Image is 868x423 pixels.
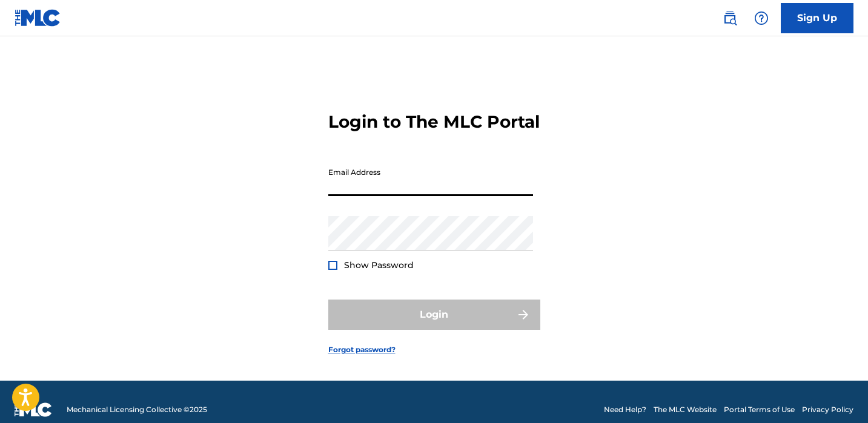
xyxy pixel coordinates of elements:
a: Portal Terms of Use [724,404,795,415]
a: Privacy Policy [802,404,853,415]
span: Show Password [344,260,414,271]
div: Help [749,6,774,30]
a: Forgot password? [328,344,396,355]
iframe: Chat Widget [807,365,868,423]
a: Need Help? [604,404,646,415]
span: Mechanical Licensing Collective © 2025 [67,404,207,415]
img: MLC Logo [15,9,61,27]
img: search [723,11,737,25]
img: logo [15,402,52,417]
img: help [754,11,769,25]
h3: Login to The MLC Portal [328,111,540,133]
a: Public Search [718,6,742,30]
a: Sign Up [781,3,853,33]
a: The MLC Website [654,404,717,415]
